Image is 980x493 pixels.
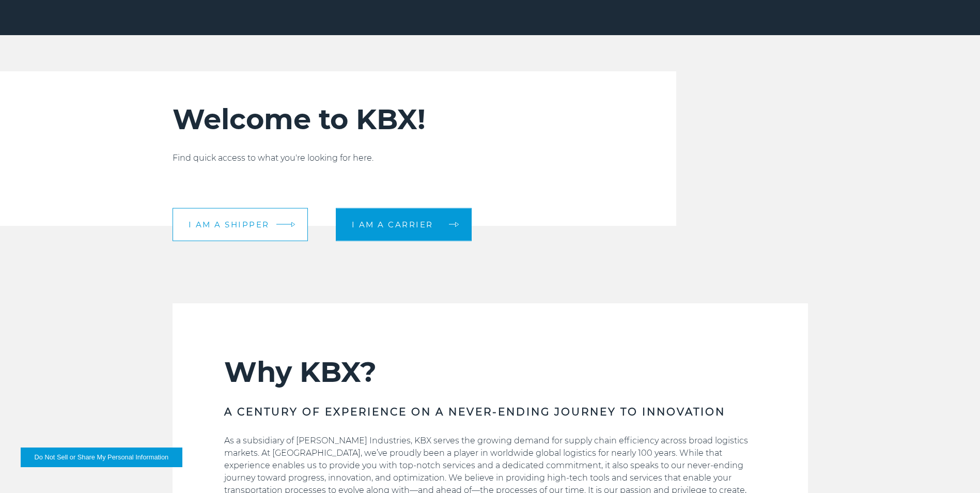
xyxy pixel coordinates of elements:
h2: Why KBX? [224,355,756,389]
h2: Welcome to KBX! [173,102,614,136]
p: Find quick access to what you're looking for here. [173,152,614,164]
img: arrow [291,222,295,227]
button: Do Not Sell or Share My Personal Information [21,448,182,467]
h3: A CENTURY OF EXPERIENCE ON A NEVER-ENDING JOURNEY TO INNOVATION [224,405,756,419]
a: I am a carrier arrow arrow [336,208,472,241]
a: I am a shipper arrow arrow [173,208,308,241]
span: I am a carrier [352,221,433,228]
span: I am a shipper [189,221,270,228]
